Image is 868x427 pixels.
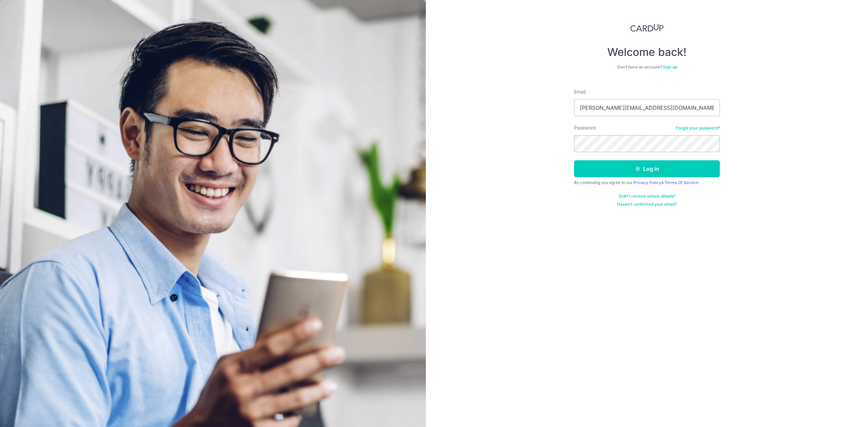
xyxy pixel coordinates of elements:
[663,64,677,69] a: Sign up
[574,64,720,70] div: Don’t have an account?
[665,180,698,185] a: Terms Of Service
[574,99,720,116] input: Enter your Email
[676,125,720,131] a: Forgot your password?
[574,45,720,59] h4: Welcome back!
[574,88,586,95] label: Email
[574,124,596,131] label: Password
[633,180,661,185] a: Privacy Policy
[619,194,675,199] a: Didn't receive unlock details?
[574,180,720,185] div: By continuing you agree to our &
[574,160,720,177] button: Log in
[617,202,677,207] a: Haven't confirmed your email?
[630,24,664,32] img: CardUp Logo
